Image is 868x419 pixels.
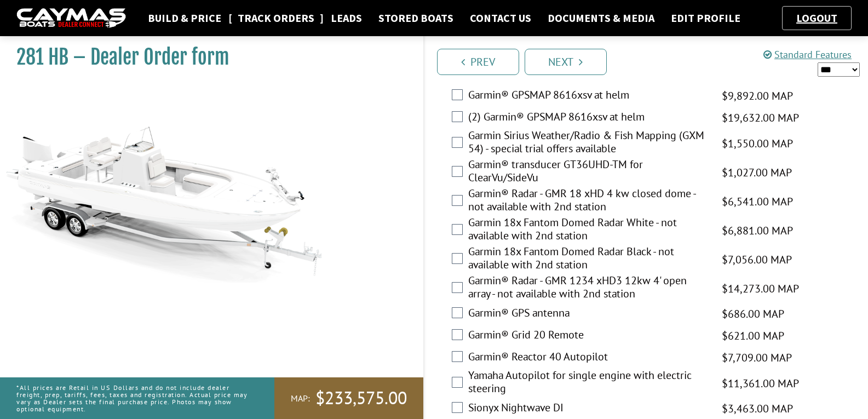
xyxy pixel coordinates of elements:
[722,164,792,181] span: $1,027.00 MAP
[468,245,708,274] label: Garmin 18x Fantom Domed Radar Black - not available with 2nd station
[791,11,843,25] a: Logout
[665,11,746,25] a: Edit Profile
[232,11,320,25] a: Track Orders
[722,193,793,210] span: $6,541.00 MAP
[274,377,423,419] a: MAP:$233,575.00
[542,11,660,25] a: Documents & Media
[722,280,799,297] span: $14,273.00 MAP
[468,158,708,187] label: Garmin® transducer GT36UHD-TM for ClearVu/SideVu
[16,378,250,418] p: *All prices are Retail in US Dollars and do not include dealer freight, prep, tariffs, fees, taxe...
[373,11,459,25] a: Stored Boats
[525,49,607,75] a: Next
[722,328,784,344] span: $621.00 MAP
[722,349,792,366] span: $7,709.00 MAP
[722,135,793,152] span: $1,550.00 MAP
[291,393,310,404] span: MAP:
[722,375,799,392] span: $11,361.00 MAP
[468,350,708,366] label: Garmin® Reactor 40 Autopilot
[468,129,708,158] label: Garmin Sirius Weather/Radio & Fish Mapping (GXM 54) - special trial offers available
[468,401,708,417] label: Sionyx Nightwave DI
[468,88,708,104] label: Garmin® GPSMAP 8616xsv at helm
[722,251,792,268] span: $7,056.00 MAP
[468,110,708,126] label: (2) Garmin® GPSMAP 8616xsv at helm
[722,110,799,126] span: $19,632.00 MAP
[142,11,227,25] a: Build & Price
[437,49,519,75] a: Prev
[16,8,126,28] img: caymas-dealer-connect-2ed40d3bc7270c1d8d7ffb4b79bf05adc795679939227970def78ec6f6c03838.gif
[16,45,396,70] h1: 281 HB – Dealer Order form
[325,11,367,25] a: Leads
[722,88,793,104] span: $9,892.00 MAP
[464,11,537,25] a: Contact Us
[468,306,708,322] label: Garmin® GPS antenna
[722,306,784,322] span: $686.00 MAP
[468,216,708,245] label: Garmin 18x Fantom Domed Radar White - not available with 2nd station
[468,328,708,344] label: Garmin® Grid 20 Remote
[722,222,793,239] span: $6,881.00 MAP
[468,187,708,216] label: Garmin® Radar - GMR 18 xHD 4 kw closed dome - not available with 2nd station
[722,400,793,417] span: $3,463.00 MAP
[468,274,708,303] label: Garmin® Radar - GMR 1234 xHD3 12kw 4' open array - not available with 2nd station
[763,48,852,61] a: Standard Features
[468,369,708,398] label: Yamaha Autopilot for single engine with electric steering
[315,387,407,410] span: $233,575.00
